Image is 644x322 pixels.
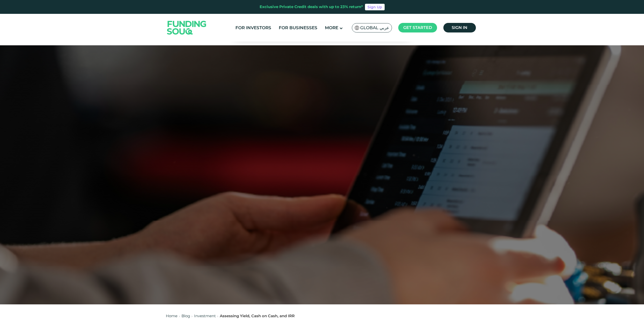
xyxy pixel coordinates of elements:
[234,24,272,32] a: For Investors
[166,313,177,318] a: Home
[325,25,338,30] span: More
[355,26,359,30] img: SA Flag
[194,313,216,318] a: Investment
[443,23,476,32] a: Sign in
[162,15,211,40] img: Logo
[181,313,190,318] a: Blog
[452,25,467,30] span: Sign in
[365,4,385,10] a: Sign Up
[278,24,319,32] a: For Businesses
[260,4,363,10] div: Exclusive Private Credit deals with up to 23% return*
[220,313,295,319] div: Assessing Yield, Cash on Cash, and IRR
[360,25,389,31] span: Global عربي
[403,25,432,30] span: Get started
